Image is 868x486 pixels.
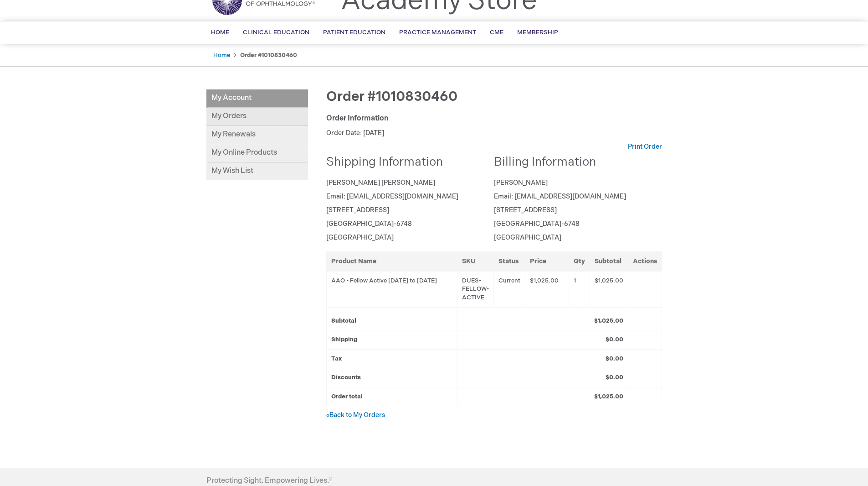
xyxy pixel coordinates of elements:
[606,355,623,362] strong: $0.00
[628,251,662,271] th: Actions
[331,355,342,362] strong: Tax
[606,374,623,381] strong: $0.00
[331,336,357,343] strong: Shipping
[517,29,558,36] span: Membership
[326,89,457,105] span: Order #1010830460
[569,271,590,307] td: 1
[326,251,457,271] th: Product Name
[326,129,662,138] p: Order Date: [DATE]
[494,234,561,241] span: [GEOGRAPHIC_DATA]
[494,271,525,307] td: Current
[494,193,626,200] span: Email: [EMAIL_ADDRESS][DOMAIN_NAME]
[323,29,385,36] span: Patient Education
[494,206,557,214] span: [STREET_ADDRESS]
[206,144,308,162] a: My Online Products
[326,193,458,200] span: Email: [EMAIL_ADDRESS][DOMAIN_NAME]
[326,220,412,228] span: [GEOGRAPHIC_DATA]-6748
[326,114,662,124] div: Order Information
[525,251,569,271] th: Price
[243,29,309,36] span: Clinical Education
[213,52,230,59] a: Home
[628,142,662,152] a: Print Order
[206,477,332,485] h4: Protecting Sight. Empowering Lives.®
[326,412,329,419] small: «
[494,220,580,228] span: [GEOGRAPHIC_DATA]-6748
[594,317,623,324] strong: $1,025.00
[490,29,503,36] span: CME
[326,234,394,241] span: [GEOGRAPHIC_DATA]
[206,108,308,126] a: My Orders
[331,374,361,381] strong: Discounts
[326,179,435,187] span: [PERSON_NAME] [PERSON_NAME]
[569,251,590,271] th: Qty
[494,251,525,271] th: Status
[590,271,628,307] td: $1,025.00
[606,336,623,343] strong: $0.00
[206,126,308,144] a: My Renewals
[399,29,476,36] span: Practice Management
[326,271,457,307] td: AAO - Fellow Active [DATE] to [DATE]
[525,271,569,307] td: $1,025.00
[457,251,494,271] th: SKU
[594,393,623,400] strong: $1,025.00
[206,162,308,180] a: My Wish List
[494,156,655,169] h2: Billing Information
[240,52,297,59] strong: Order #1010830460
[326,156,488,169] h2: Shipping Information
[590,251,628,271] th: Subtotal
[331,393,363,400] strong: Order total
[457,271,494,307] td: DUES-FELLOW-ACTIVE
[326,411,385,419] a: «Back to My Orders
[211,29,229,36] span: Home
[331,317,356,324] strong: Subtotal
[326,206,389,214] span: [STREET_ADDRESS]
[494,179,548,187] span: [PERSON_NAME]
